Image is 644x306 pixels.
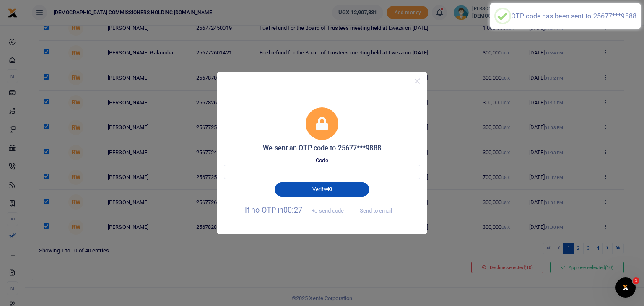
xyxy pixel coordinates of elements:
span: 00:27 [283,205,302,214]
span: 1 [633,277,639,284]
button: Verify [275,182,369,197]
iframe: Intercom live chat [615,277,636,298]
div: OTP code has been sent to 25677***9888 [511,12,636,20]
button: Close [411,75,423,87]
span: If no OTP in [245,205,351,214]
label: Code [316,156,328,165]
h5: We sent an OTP code to 25677***9888 [224,144,420,153]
